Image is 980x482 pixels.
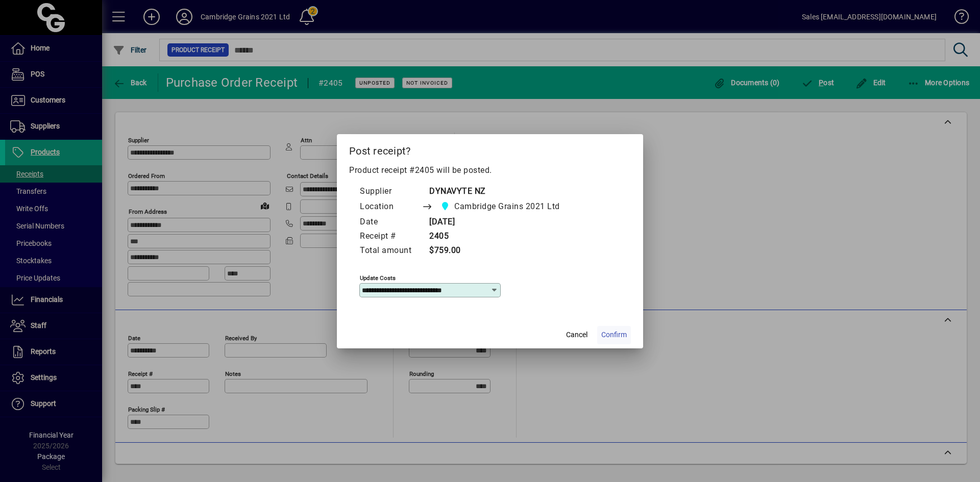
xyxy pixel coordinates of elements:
td: Receipt # [359,230,422,244]
td: DYNAVYTE NZ [422,185,579,199]
td: $759.00 [422,244,579,258]
mat-label: Update costs [360,274,396,281]
td: Supplier [359,185,422,199]
td: 2405 [422,230,579,244]
span: Cambridge Grains 2021 Ltd [437,199,564,214]
td: Total amount [359,244,422,258]
td: Location [359,199,422,215]
span: Cancel [566,329,587,340]
button: Confirm [597,326,631,344]
td: [DATE] [422,215,579,230]
h2: Post receipt? [337,134,643,164]
p: Product receipt #2405 will be posted. [349,164,631,176]
button: Cancel [560,326,593,344]
span: Confirm [601,329,627,340]
span: Cambridge Grains 2021 Ltd [454,200,560,213]
td: Date [359,215,422,230]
